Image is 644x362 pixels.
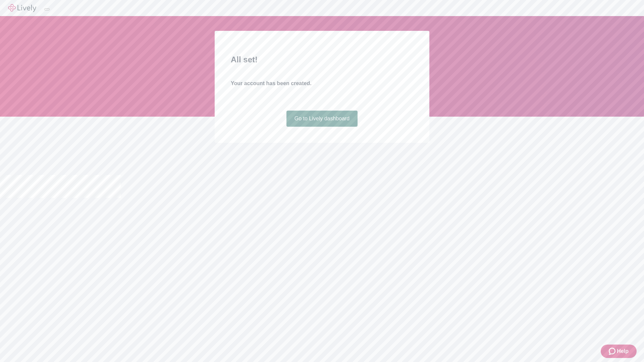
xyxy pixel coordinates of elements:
[286,111,358,127] a: Go to Lively dashboard
[601,345,637,358] button: Zendesk support iconHelp
[44,8,50,10] button: Log out
[617,347,629,355] span: Help
[8,4,36,12] img: Lively
[609,347,617,355] svg: Zendesk support icon
[231,79,413,87] h4: Your account has been created.
[231,54,413,66] h2: All set!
